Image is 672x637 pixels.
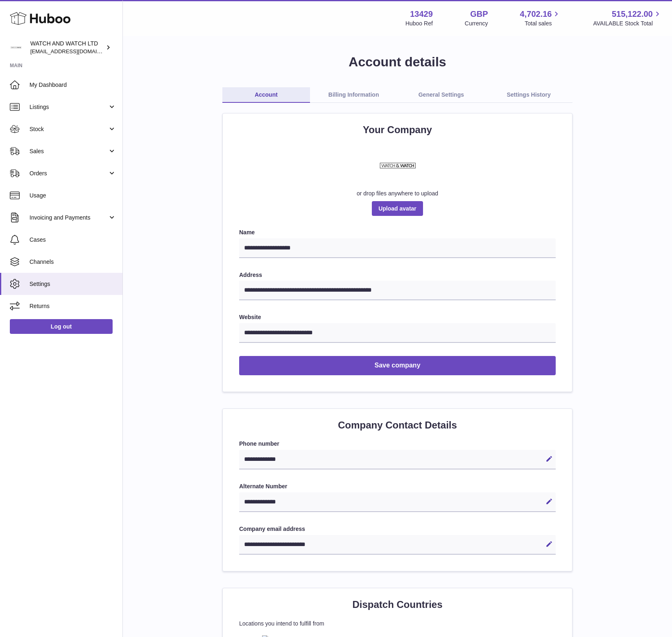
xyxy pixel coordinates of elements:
[525,20,561,27] span: Total sales
[29,147,108,155] span: Sales
[29,258,116,266] span: Channels
[239,229,556,236] label: Name
[29,236,116,244] span: Cases
[30,48,120,54] span: [EMAIL_ADDRESS][DOMAIN_NAME]
[239,190,556,197] div: or drop files anywhere to upload
[30,40,104,55] div: WATCH AND WATCH LTD
[372,201,423,216] span: Upload avatar
[593,9,662,27] a: 515,122.00 AVAILABLE Stock Total
[470,9,488,20] strong: GBP
[239,598,556,611] h2: Dispatch Countries
[29,81,116,89] span: My Dashboard
[239,356,556,375] button: Save company
[29,103,108,111] span: Listings
[10,319,113,334] a: Log out
[239,483,556,490] label: Alternate Number
[520,9,561,27] a: 4,702.16 Total sales
[310,87,398,103] a: Billing Information
[239,123,556,136] h2: Your Company
[239,419,556,432] h2: Company Contact Details
[465,20,488,27] div: Currency
[612,9,653,20] span: 515,122.00
[29,192,116,199] span: Usage
[29,125,108,133] span: Stock
[377,145,418,186] img: ww-logo-transparan-%281%29.png
[593,20,662,27] span: AVAILABLE Stock Total
[405,20,433,27] div: Huboo Ref
[398,87,485,103] a: General Settings
[239,620,556,628] p: Locations you intend to fulfill from
[136,53,659,71] h1: Account details
[29,170,108,177] span: Orders
[222,87,310,103] a: Account
[10,41,22,54] img: baris@watchandwatch.co.uk
[239,440,556,448] label: Phone number
[485,87,572,103] a: Settings History
[29,280,116,288] span: Settings
[239,271,556,279] label: Address
[29,302,116,310] span: Returns
[239,525,556,533] label: Company email address
[520,9,552,20] span: 4,702.16
[29,214,108,222] span: Invoicing and Payments
[410,9,433,20] strong: 13429
[239,313,556,321] label: Website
